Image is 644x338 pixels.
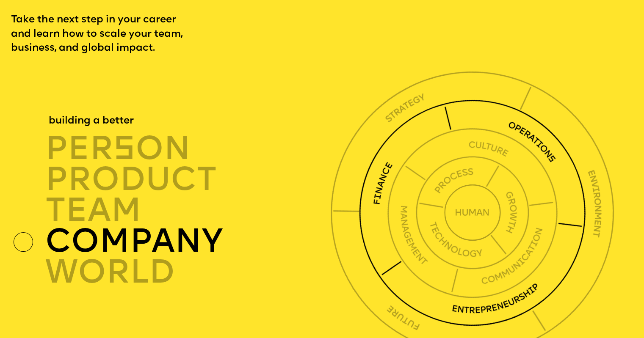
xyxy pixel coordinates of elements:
[45,195,335,226] div: TEAM
[45,257,335,288] div: world
[49,114,134,128] div: building a better
[45,164,335,195] div: product
[11,13,211,55] p: Take the next step in your career and learn how to scale your team, business, and global impact.
[45,133,335,164] div: per on
[45,226,335,257] div: company
[113,134,135,168] span: s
